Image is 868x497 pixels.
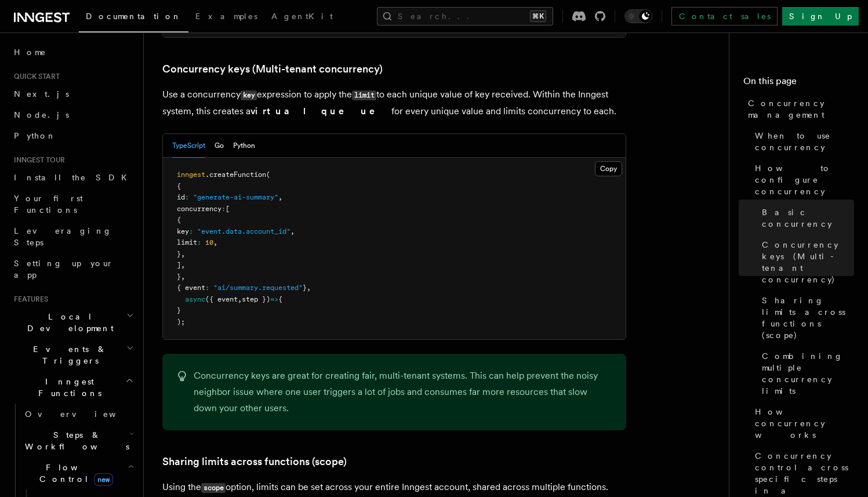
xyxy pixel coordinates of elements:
code: key [241,90,257,100]
button: Toggle dark mode [624,9,652,23]
p: Concurrency keys are great for creating fair, multi-tenant systems. This can help prevent the noi... [194,368,612,416]
a: Concurrency keys (Multi-tenant concurrency) [757,234,854,290]
span: } [177,273,181,281]
button: Go [215,134,224,158]
a: Basic concurrency [757,202,854,234]
span: Quick start [9,72,60,81]
span: Inngest Functions [9,376,125,399]
span: ( [266,170,270,179]
span: Features [9,295,48,304]
span: { event [177,284,205,292]
span: step }) [242,295,270,303]
span: limit [177,238,197,246]
a: Examples [188,3,264,31]
span: When to use concurrency [755,130,854,153]
a: Documentation [79,3,188,32]
span: , [307,284,311,292]
a: Concurrency keys (Multi-tenant concurrency) [162,61,383,77]
span: , [181,250,185,258]
span: Setting up your app [14,259,114,280]
a: How to configure concurrency [750,158,854,202]
span: } [303,284,307,292]
button: Python [233,134,255,158]
span: Concurrency management [748,97,854,121]
span: How concurrency works [755,406,854,441]
button: Events & Triggers [9,339,136,371]
p: Use a concurrency expression to apply the to each unique value of key received. Within the Innges... [162,86,626,119]
span: [ [226,205,230,213]
a: Home [9,42,136,63]
a: Your first Functions [9,188,136,220]
a: When to use concurrency [750,125,854,158]
span: { [278,295,282,303]
span: key [177,227,189,235]
span: => [270,295,278,303]
span: } [177,250,181,258]
span: ); [177,318,185,326]
span: ] [177,261,181,269]
span: , [181,261,185,269]
button: Search...⌘K [377,7,553,26]
span: } [177,306,181,314]
span: ({ event [205,295,238,303]
span: Leveraging Steps [14,226,112,247]
span: : [205,284,209,292]
span: Your first Functions [14,194,83,215]
span: "generate-ai-summary" [193,193,278,201]
span: , [238,295,242,303]
span: .createFunction [205,170,266,179]
span: , [181,273,185,281]
button: Flow Controlnew [20,457,136,489]
a: Node.js [9,104,136,125]
a: Contact sales [671,7,778,26]
a: Combining multiple concurrency limits [757,346,854,401]
span: Next.js [14,89,69,99]
span: , [278,193,282,201]
span: Events & Triggers [9,343,126,367]
span: concurrency [177,205,221,213]
span: : [221,205,226,213]
strong: virtual queue [250,106,391,117]
span: AgentKit [271,12,333,21]
h4: On this page [743,74,854,93]
span: id [177,193,185,201]
code: limit [352,90,376,100]
span: : [189,227,193,235]
span: , [213,238,217,246]
a: Next.js [9,84,136,104]
a: Sign Up [782,7,859,26]
a: Leveraging Steps [9,220,136,253]
span: Examples [195,12,257,21]
span: Documentation [86,12,181,21]
button: Inngest Functions [9,371,136,404]
span: { [177,216,181,224]
button: Copy [595,161,622,176]
span: new [94,473,113,486]
span: How to configure concurrency [755,162,854,197]
a: AgentKit [264,3,340,31]
kbd: ⌘K [530,10,546,22]
span: Overview [25,409,144,419]
a: Sharing limits across functions (scope) [162,454,347,470]
a: How concurrency works [750,401,854,445]
button: Steps & Workflows [20,425,136,457]
span: "event.data.account_id" [197,227,290,235]
a: Overview [20,404,136,425]
span: Inngest tour [9,155,65,165]
span: Combining multiple concurrency limits [762,350,854,397]
span: Local Development [9,311,126,334]
span: Flow Control [20,462,128,485]
a: Python [9,125,136,146]
code: scope [201,483,226,493]
span: 10 [205,238,213,246]
span: : [197,238,201,246]
span: "ai/summary.requested" [213,284,303,292]
a: Concurrency management [743,93,854,125]
span: Home [14,46,46,58]
a: Setting up your app [9,253,136,285]
span: { [177,182,181,190]
button: Local Development [9,306,136,339]
span: Concurrency keys (Multi-tenant concurrency) [762,239,854,285]
span: Basic concurrency [762,206,854,230]
span: Steps & Workflows [20,429,129,452]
